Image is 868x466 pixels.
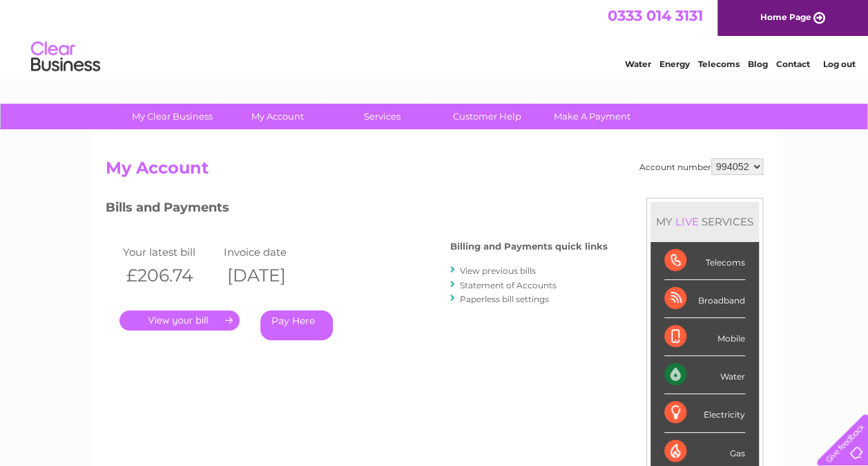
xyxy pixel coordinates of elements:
[30,36,101,78] img: logo.png
[664,242,745,280] div: Telecoms
[220,243,321,261] td: Invoice date
[625,59,651,69] a: Water
[664,318,745,356] div: Mobile
[460,294,549,304] a: Paperless bill settings
[119,261,220,290] th: £206.74
[115,104,229,129] a: My Clear Business
[460,265,536,276] a: View previous bills
[106,158,763,185] h2: My Account
[108,8,761,67] div: Clear Business is a trading name of Verastar Limited (registered in [GEOGRAPHIC_DATA] No. 3667643...
[450,241,608,252] h4: Billing and Payments quick links
[430,104,544,129] a: Customer Help
[698,59,740,69] a: Telecoms
[748,59,768,69] a: Blog
[220,104,334,129] a: My Account
[220,261,321,290] th: [DATE]
[673,215,702,228] div: LIVE
[119,310,240,330] a: .
[535,104,649,129] a: Make A Payment
[664,394,745,432] div: Electricity
[664,280,745,318] div: Broadband
[106,198,608,222] h3: Bills and Payments
[822,59,855,69] a: Log out
[119,243,220,261] td: Your latest bill
[776,59,810,69] a: Contact
[650,202,759,241] div: MY SERVICES
[664,356,745,394] div: Water
[460,280,557,290] a: Statement of Accounts
[325,104,439,129] a: Services
[260,310,333,340] a: Pay Here
[659,59,690,69] a: Energy
[608,7,703,24] a: 0333 014 3131
[639,158,763,175] div: Account number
